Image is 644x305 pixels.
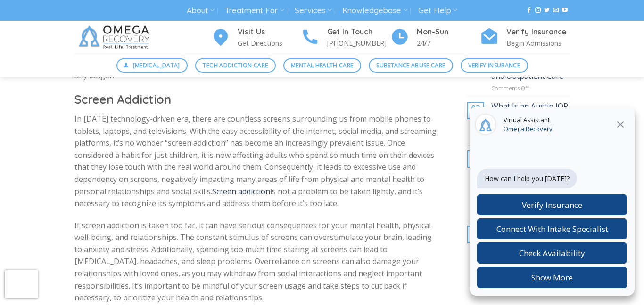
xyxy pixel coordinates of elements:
a: Knowledgebase [342,2,407,19]
span: Substance Abuse Care [376,61,445,70]
p: [PHONE_NUMBER] [327,38,390,49]
span: Tech Addiction Care [203,61,268,70]
a: Mental Health Care [283,58,361,73]
a: [MEDICAL_DATA] [116,58,188,73]
a: Get In Touch [PHONE_NUMBER] [301,26,390,49]
a: Follow on YouTube [562,7,568,14]
a: Tech Addiction Care [195,58,276,73]
h4: Verify Insurance [506,26,570,38]
p: Begin Admissions [506,38,570,49]
a: Get Help [418,2,457,19]
a: Screen addiction [212,186,270,197]
a: Verify Insurance [461,58,528,73]
span: Verify Insurance [468,61,520,70]
h2: Screen Addiction [74,91,439,107]
h4: Get In Touch [327,26,390,38]
a: Verify Insurance Begin Admissions [480,26,570,49]
iframe: reCAPTCHA [5,270,38,298]
a: Treatment For [225,2,284,19]
p: Get Directions [238,38,301,49]
a: Substance Abuse Care [369,58,453,73]
a: About [187,2,215,19]
a: Follow on Instagram [535,7,541,14]
p: If screen addiction is taken too far, it can have serious consequences for your mental health, ph... [74,220,439,304]
a: What Is an Austin IOP Program—and Is It Right for You? [491,102,570,129]
img: Omega Recovery [74,21,157,54]
a: Austin Partial Hospitalization Programs: A Step Between Inpatient and Outpatient Care [491,36,570,81]
h4: Mon-Sun [417,26,480,38]
a: Visit Us Get Directions [211,26,301,49]
a: Follow on Twitter [544,7,550,14]
p: 24/7 [417,38,480,49]
a: Send us an email [553,7,559,14]
span: [MEDICAL_DATA] [133,61,180,70]
a: Services [295,2,332,19]
span: Comments Off [491,84,529,91]
p: In [DATE] technology-driven era, there are countless screens surrounding us from mobile phones to... [74,113,439,210]
span: Mental Health Care [291,61,353,70]
h4: Visit Us [238,26,301,38]
a: Follow on Facebook [526,7,532,14]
